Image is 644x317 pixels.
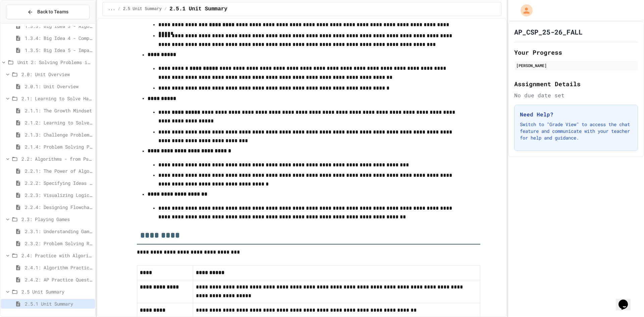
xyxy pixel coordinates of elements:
h3: Need Help? [520,110,632,118]
span: / [164,6,167,12]
div: [PERSON_NAME] [516,62,636,68]
span: 2.1.3: Challenge Problem - The Bridge [25,131,92,138]
span: 2.4.2: AP Practice Questions [25,276,92,283]
span: 2.3.2: Problem Solving Reflection [25,240,92,247]
h2: Assignment Details [514,79,638,89]
span: 2.2.4: Designing Flowcharts [25,204,92,211]
span: 2.5 Unit Summary [21,288,92,295]
span: 2.3.1: Understanding Games with Flowcharts [25,228,92,235]
span: 2.1: Learning to Solve Hard Problems [21,95,92,102]
span: 2.5.1 Unit Summary [169,5,227,13]
span: 2.1.1: The Growth Mindset [25,107,92,114]
span: 2.0.1: Unit Overview [25,83,92,90]
span: 2.2: Algorithms - from Pseudocode to Flowcharts [21,155,92,162]
span: 2.1.4: Problem Solving Practice [25,143,92,150]
span: 1.3.3: Big Idea 3 - Algorithms and Programming [25,22,92,30]
span: ... [108,6,115,12]
span: 2.5 Unit Summary [123,6,162,12]
span: 2.2.3: Visualizing Logic with Flowcharts [25,192,92,199]
span: Back to Teams [37,8,68,15]
h2: Your Progress [514,48,638,57]
span: 2.4.1: Algorithm Practice Exercises [25,264,92,271]
span: 2.4: Practice with Algorithms [21,252,92,259]
p: Switch to "Grade View" to access the chat feature and communicate with your teacher for help and ... [520,121,632,141]
span: 2.2.2: Specifying Ideas with Pseudocode [25,179,92,187]
span: 2.3: Playing Games [21,216,92,223]
h1: AP_CSP_25-26_FALL [514,27,583,37]
div: No due date set [514,91,638,99]
span: 2.0: Unit Overview [21,71,92,78]
span: 2.2.1: The Power of Algorithms [25,167,92,174]
span: 2.5.1 Unit Summary [25,300,92,307]
div: My Account [514,3,534,18]
button: Back to Teams [6,5,90,19]
span: 1.3.5: Big Idea 5 - Impact of Computing [25,47,92,54]
span: 2.1.2: Learning to Solve Hard Problems [25,119,92,126]
span: 1.3.4: Big Idea 4 - Computing Systems and Networks [25,35,92,42]
span: / [118,6,120,12]
span: Unit 2: Solving Problems in Computer Science [17,59,92,66]
iframe: chat widget [616,290,637,310]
